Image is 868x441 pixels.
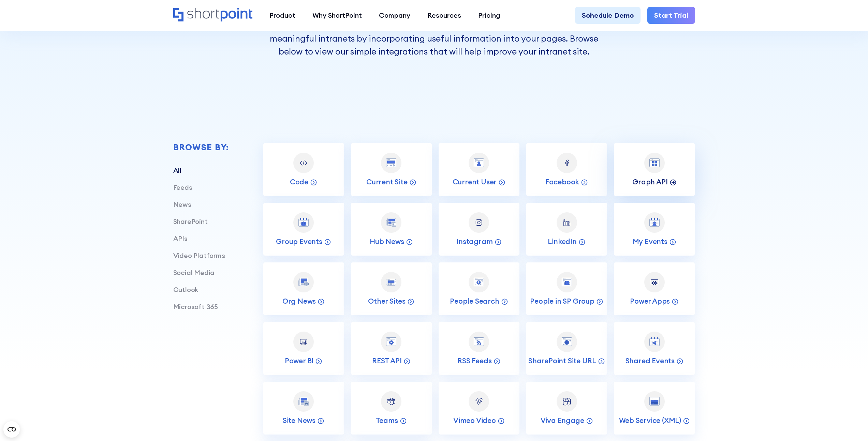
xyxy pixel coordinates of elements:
a: Social Media [173,268,215,277]
a: Current UserCurrent User [439,143,519,196]
img: Power BI [298,337,309,347]
a: Graph APIGraph API [614,143,695,196]
img: Vimeo Video [474,396,484,407]
a: LinkedInLinkedIn [526,203,607,256]
a: News [173,200,191,209]
img: Facebook [562,158,572,168]
a: CodeCode [263,143,344,196]
a: SharePoint Site URLSharePoint Site URL [526,322,607,375]
img: Power Apps [649,277,660,287]
a: Microsoft 365 [173,302,218,311]
a: People SearchPeople Search [439,262,519,315]
a: REST APIREST API [351,322,432,375]
img: Site News [298,397,309,406]
p: Site News [283,416,315,425]
a: Company [370,7,419,24]
div: Browse by: [173,143,229,152]
img: SharePoint Site URL [562,337,572,346]
img: Group Events [298,218,309,227]
p: RSS Feeds [457,356,491,365]
p: Other Sites [368,296,406,306]
a: Schedule Demo [575,7,641,24]
a: InstagramInstagram [439,203,519,256]
div: Chat Widget [834,408,868,441]
a: All [173,166,181,174]
a: Viva EngageViva Engage [526,382,607,435]
p: LinkedIn [548,237,576,246]
p: People in SP Group [530,296,594,306]
p: REST API [372,356,401,365]
a: Why ShortPoint [304,7,370,24]
p: Teams [376,416,398,425]
img: Graph API [649,158,660,167]
a: TeamsTeams [351,382,432,435]
p: SharePoint Site URL [528,356,596,365]
a: RSS FeedsRSS Feeds [439,322,519,375]
a: Home [173,8,253,22]
p: Current Site [366,177,407,186]
p: Hub News [370,237,404,246]
p: Facebook [545,177,579,186]
p: Group Events [276,237,322,246]
img: REST API [386,337,396,346]
img: Org News [298,278,309,286]
a: Start Trial [647,7,695,24]
p: People Search [450,296,499,306]
p: Instagram [456,237,492,246]
a: Feeds [173,183,192,192]
img: Instagram [474,217,484,228]
p: ShortPoint enables you to easily integrate a variety of internal and external data and media sour... [265,7,603,58]
a: APIs [173,234,188,243]
a: Hub NewsHub News [351,203,432,256]
img: Current User [474,158,484,167]
img: People Search [474,278,484,286]
div: Company [379,10,410,20]
p: Shared Events [626,356,675,365]
a: Org NewsOrg News [263,262,344,315]
p: Power BI [285,356,313,365]
img: Code [298,158,309,168]
div: Product [269,10,295,20]
img: My Events [649,218,660,227]
a: Other SitesOther Sites [351,262,432,315]
a: Power AppsPower Apps [614,262,695,315]
a: Video Platforms [173,251,225,260]
button: Open CMP widget [3,421,20,438]
p: Graph API [632,177,667,186]
a: Outlook [173,285,198,294]
div: Resources [427,10,461,20]
a: Product [261,7,304,24]
a: Current SiteCurrent Site [351,143,432,196]
a: Site NewsSite News [263,382,344,435]
img: RSS Feeds [474,337,484,346]
a: Resources [419,7,470,24]
p: Code [290,177,308,186]
a: Web Service (XML)Web Service (XML) [614,382,695,435]
a: Power BIPower BI [263,322,344,375]
p: Org News [282,296,316,306]
p: Web Service (XML) [619,416,681,425]
img: Viva Engage [562,396,572,407]
p: Vimeo Video [453,416,496,425]
img: LinkedIn [562,217,572,228]
p: Power Apps [630,296,670,306]
img: Teams [386,396,396,407]
div: Pricing [478,10,500,20]
a: Group EventsGroup Events [263,203,344,256]
a: Pricing [470,7,509,24]
a: FacebookFacebook [526,143,607,196]
a: SharePoint [173,217,208,226]
img: Other Sites [386,279,396,285]
p: Viva Engage [541,416,584,425]
a: Vimeo VideoVimeo Video [439,382,519,435]
img: Hub News [386,218,396,227]
p: Current User [453,177,497,186]
img: Current Site [386,158,396,167]
a: People in SP GroupPeople in SP Group [526,262,607,315]
p: My Events [633,237,667,246]
img: Web Service (XML) [649,397,660,406]
a: Shared EventsShared Events [614,322,695,375]
div: Why ShortPoint [312,10,362,20]
img: People in SP Group [562,278,572,286]
img: Shared Events [649,337,660,346]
